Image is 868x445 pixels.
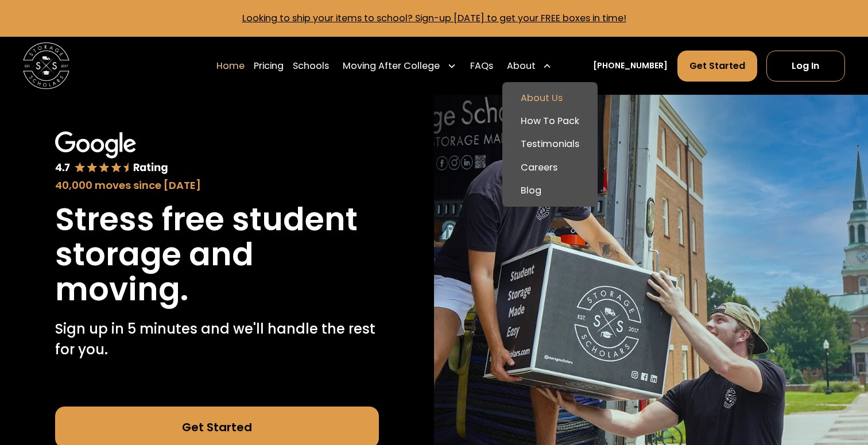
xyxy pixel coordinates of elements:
[507,156,593,179] a: Careers
[216,50,245,82] a: Home
[470,50,493,82] a: FAQs
[766,51,845,82] a: Log In
[507,87,593,110] a: About Us
[55,131,168,175] img: Google 4.7 star rating
[338,50,460,82] div: Moving After College
[55,319,379,360] p: Sign up in 5 minutes and we'll handle the rest for you.
[254,50,284,82] a: Pricing
[55,202,379,307] h1: Stress free student storage and moving.
[502,82,598,207] nav: About
[502,50,556,82] div: About
[507,179,593,202] a: Blog
[293,50,329,82] a: Schools
[677,51,757,82] a: Get Started
[242,11,626,25] a: Looking to ship your items to school? Sign-up [DATE] to get your FREE boxes in time!
[343,59,440,73] div: Moving After College
[593,60,668,72] a: [PHONE_NUMBER]
[507,110,593,133] a: How To Pack
[55,177,379,193] div: 40,000 moves since [DATE]
[507,133,593,156] a: Testimonials
[507,59,536,73] div: About
[23,42,69,89] img: Storage Scholars main logo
